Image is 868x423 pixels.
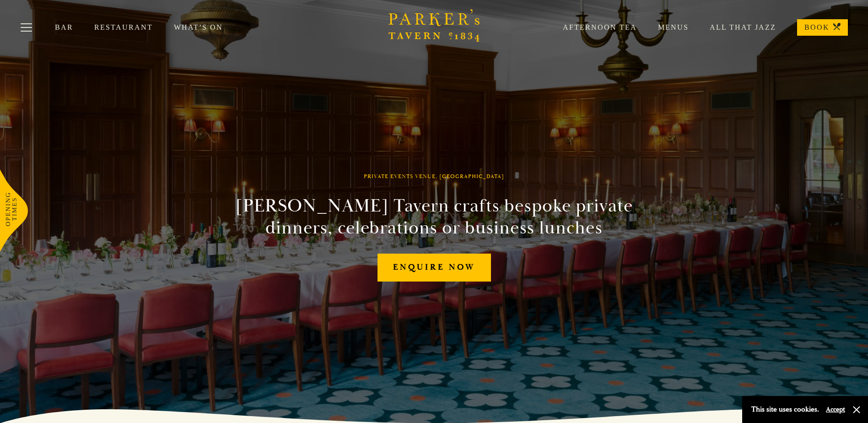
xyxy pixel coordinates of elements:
[751,403,819,416] p: This site uses cookies.
[852,405,861,414] button: Close and accept
[377,254,491,282] a: Enquire now
[226,195,643,239] h2: [PERSON_NAME] Tavern crafts bespoke private dinners, celebrations or business lunches
[826,405,845,414] button: Accept
[364,174,504,180] h1: Private Events Venue, [GEOGRAPHIC_DATA]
